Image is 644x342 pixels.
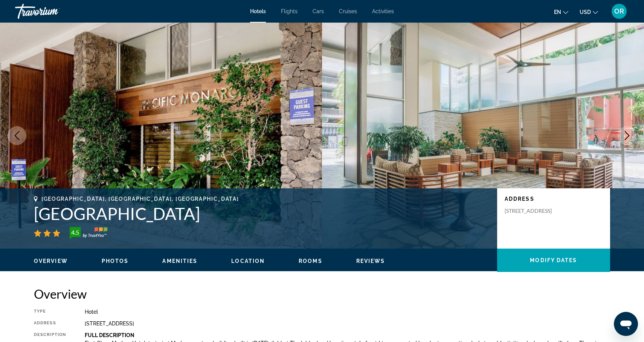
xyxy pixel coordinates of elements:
[231,258,265,264] span: Location
[85,321,610,327] div: [STREET_ADDRESS]
[250,8,266,14] a: Hotels
[609,3,629,19] button: User Menu
[102,258,129,264] span: Photos
[34,258,68,264] button: Overview
[614,312,638,336] iframe: Button to launch messaging window
[162,258,197,264] span: Amenities
[554,9,561,15] span: en
[299,258,322,264] button: Rooms
[580,9,591,15] span: USD
[356,258,385,264] span: Reviews
[15,2,90,21] a: Travorium
[34,258,68,264] span: Overview
[34,286,610,301] h2: Overview
[313,8,324,14] a: Cars
[614,8,624,15] span: OR
[34,309,66,315] div: Type
[231,258,265,264] button: Location
[554,6,568,17] button: Change language
[505,196,603,202] p: Address
[85,309,610,315] div: Hotel
[70,227,107,239] img: TrustYou guest rating badge
[530,257,577,263] span: Modify Dates
[497,249,610,272] button: Modify Dates
[67,228,82,237] div: 4.5
[85,332,134,338] b: Full Description
[618,126,636,145] button: Next image
[339,8,357,14] a: Cruises
[505,208,565,214] p: [STREET_ADDRESS]
[8,126,26,145] button: Previous image
[356,258,385,264] button: Reviews
[372,8,394,14] a: Activities
[299,258,322,264] span: Rooms
[162,258,197,264] button: Amenities
[281,8,298,14] a: Flights
[34,204,490,223] h1: [GEOGRAPHIC_DATA]
[34,321,66,327] div: Address
[41,196,239,202] span: [GEOGRAPHIC_DATA], [GEOGRAPHIC_DATA], [GEOGRAPHIC_DATA]
[580,6,598,17] button: Change currency
[102,258,129,264] button: Photos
